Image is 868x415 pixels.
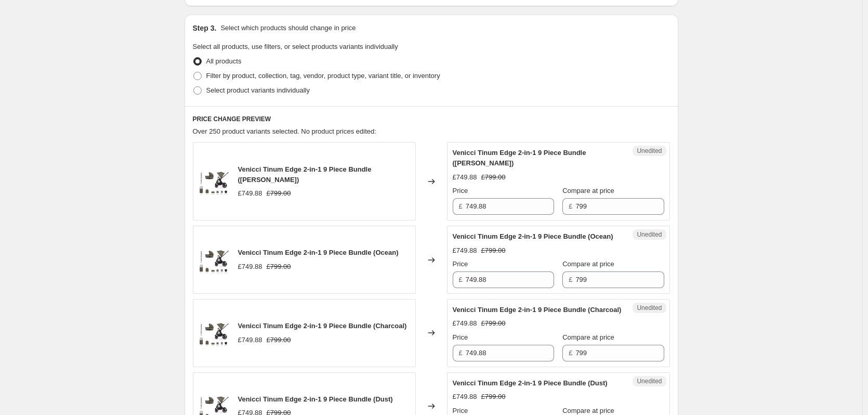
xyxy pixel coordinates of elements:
span: Price [453,407,468,414]
h6: PRICE CHANGE PREVIEW [193,115,670,123]
span: Venicci Tinum Edge 2-in-1 9 Piece Bundle ([PERSON_NAME]) [453,149,586,167]
span: £ [569,202,572,210]
span: £ [569,349,572,357]
span: Venicci Tinum Edge 2-in-1 9 Piece Bundle (Charcoal) [238,322,407,330]
span: Compare at price [562,260,614,268]
span: Venicci Tinum Edge 2-in-1 9 Piece Bundle (Ocean) [238,249,399,256]
strike: £799.00 [481,245,506,256]
strike: £799.00 [267,188,291,199]
span: Price [453,333,468,341]
strike: £799.00 [481,392,506,402]
strike: £799.00 [481,172,506,183]
span: Venicci Tinum Edge 2-in-1 9 Piece Bundle (Charcoal) [453,306,622,314]
span: £ [459,349,463,357]
span: Filter by product, collection, tag, vendor, product type, variant title, or inventory [206,72,440,80]
div: £749.88 [238,188,262,199]
h2: Step 3. [193,23,217,33]
span: All products [206,57,242,65]
span: Compare at price [562,187,614,194]
div: £749.88 [453,245,477,256]
div: £749.88 [453,318,477,329]
span: Compare at price [562,407,614,414]
span: Venicci Tinum Edge 2-in-1 9 Piece Bundle ([PERSON_NAME]) [238,165,372,184]
div: £749.88 [453,392,477,402]
img: Venicci-Edge-Moss-9-PIECE-BUNDLE-ENGO-2-1_80x.jpg [199,244,230,276]
span: £ [459,276,463,283]
div: £749.88 [238,335,262,345]
span: Unedited [637,304,662,312]
span: Over 250 product variants selected. No product prices edited: [193,127,376,135]
span: £ [459,202,463,210]
span: Venicci Tinum Edge 2-in-1 9 Piece Bundle (Dust) [453,379,608,387]
span: Select all products, use filters, or select products variants individually [193,43,398,50]
img: Venicci-Edge-Moss-9-PIECE-BUNDLE-ENGO-2-1_80x.jpg [199,166,230,197]
span: Compare at price [562,333,614,341]
span: Unedited [637,230,662,239]
strike: £799.00 [267,262,291,272]
strike: £799.00 [267,335,291,345]
span: Price [453,187,468,194]
span: £ [569,276,572,283]
strike: £799.00 [481,318,506,329]
span: Venicci Tinum Edge 2-in-1 9 Piece Bundle (Dust) [238,395,393,403]
div: £749.88 [238,262,262,272]
div: £749.88 [453,172,477,183]
span: Unedited [637,377,662,385]
span: Select product variants individually [206,86,310,94]
span: Price [453,260,468,268]
p: Select which products should change in price [220,23,356,33]
span: Unedited [637,147,662,155]
img: Venicci-Edge-Moss-9-PIECE-BUNDLE-ENGO-2-1_80x.jpg [199,317,230,348]
span: Venicci Tinum Edge 2-in-1 9 Piece Bundle (Ocean) [453,232,613,240]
